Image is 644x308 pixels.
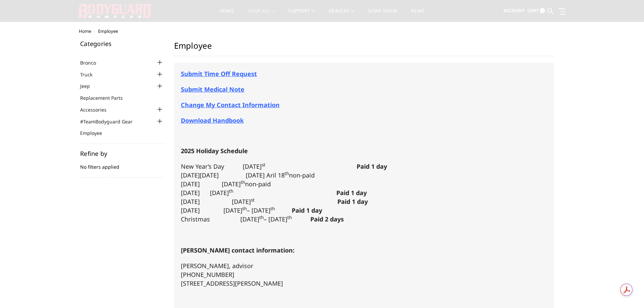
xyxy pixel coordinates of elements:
[181,180,271,188] span: [DATE] [DATE] non-paid
[229,188,233,194] sup: th
[527,2,545,20] a: Cart 0
[181,246,294,254] strong: [PERSON_NAME] contact information:
[285,170,289,176] sup: th
[181,85,244,93] a: Submit Medical Note
[411,8,425,22] a: News
[336,189,367,197] strong: Paid 1 day
[262,162,265,168] sup: st
[181,279,283,287] span: [STREET_ADDRESS][PERSON_NAME]
[80,106,115,113] a: Accessories
[181,162,387,170] span: New Year’s Day [DATE]
[80,59,104,66] a: Bronco
[80,150,164,177] div: No filters applied
[181,197,368,206] span: [DATE] [DATE]
[79,4,151,18] img: BODYGUARD BUMPERS
[242,206,247,212] sup: th
[251,197,255,203] sup: st
[181,171,315,179] span: [DATE][DATE] [DATE] Aril 18 non-paid
[181,101,280,109] strong: Change My Contact Information
[270,206,275,212] sup: th
[329,8,354,22] a: Dealers
[181,147,248,155] strong: 2025 Holiday Schedule
[80,150,164,157] h5: Refine by
[337,197,368,206] strong: Paid 1 day
[287,214,292,220] sup: th
[357,162,387,170] strong: Paid 1 day
[503,2,525,20] a: Account
[527,7,539,14] span: Cart
[181,262,253,270] span: [PERSON_NAME], advisor
[219,8,234,22] a: Home
[310,215,344,223] strong: Paid 2 days
[181,270,234,279] span: [PHONE_NUMBER]
[503,7,525,14] span: Account
[80,94,131,101] a: Replacement Parts
[98,28,118,34] span: Employee
[181,206,322,214] span: [DATE] [DATE] – [DATE]
[540,8,545,13] span: 0
[79,28,91,34] a: Home
[241,179,245,185] sup: th
[181,215,344,223] span: Christmas [DATE] – [DATE]
[181,70,257,78] a: Submit Time Off Request
[80,41,164,47] h5: Categories
[80,82,98,90] a: Jeep
[181,189,367,197] span: [DATE] [DATE]
[174,41,554,56] h1: Employee
[80,118,141,125] a: #TeamBodyguard Gear
[80,71,101,78] a: Truck
[181,102,280,109] a: Change My Contact Information
[368,8,397,22] a: SEMA Show
[181,116,244,124] span: Download Handbook
[80,129,111,137] a: Employee
[288,8,315,22] a: Support
[259,214,264,220] sup: th
[181,118,244,124] a: Download Handbook
[292,206,322,214] strong: Paid 1 day
[247,8,275,22] a: shop all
